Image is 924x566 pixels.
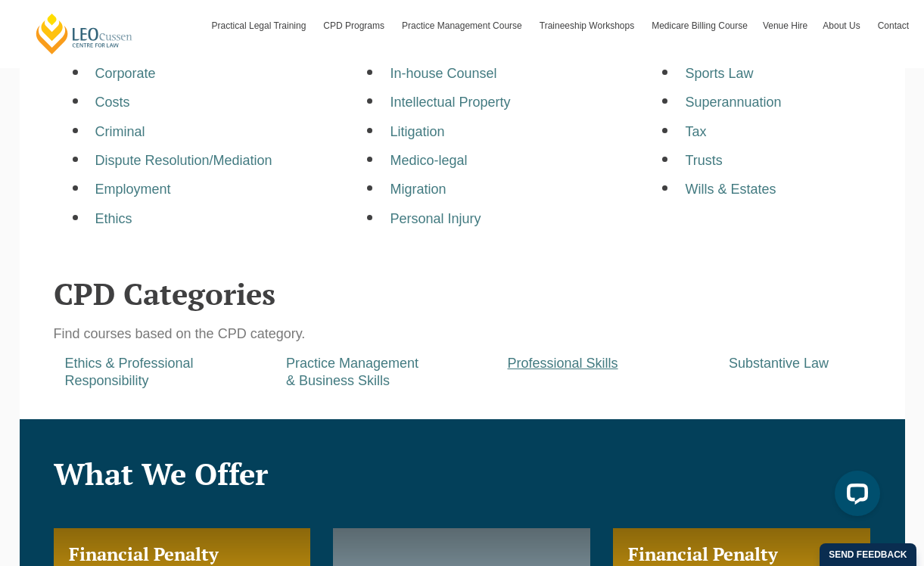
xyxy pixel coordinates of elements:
a: Dispute Resolution/Mediation [95,153,272,168]
a: Criminal [95,124,145,139]
a: Sports Law [685,66,753,81]
a: Traineeship Workshops [532,4,644,48]
a: Migration [390,182,446,197]
a: Intellectual Property [390,95,510,110]
h2: What We Offer [54,457,871,490]
a: Practice Management& Business Skills [286,356,418,388]
h3: Financial Penalty [69,543,296,565]
a: Ethics [95,211,132,226]
a: [PERSON_NAME] Centre for Law [34,12,135,55]
a: Personal Injury [390,211,481,226]
a: Professional Skills [508,356,618,371]
a: Employment [95,182,171,197]
a: About Us [815,4,870,48]
a: Tax [685,124,706,139]
a: Practice Management Course [394,4,532,48]
a: In-house Counsel [390,66,496,81]
a: Superannuation [685,95,781,110]
a: Costs [95,95,130,110]
p: Find courses based on the CPD category. [54,325,871,343]
a: Medicare Billing Course [644,4,755,48]
a: CPD Programs [316,4,394,48]
a: Contact [870,4,916,48]
h2: CPD Categories [54,277,871,310]
a: Corporate [95,66,156,81]
h3: Financial Penalty [628,543,855,565]
a: Medico-legal [390,153,467,168]
a: Ethics & Professional Responsibility [65,356,194,388]
iframe: LiveChat chat widget [823,465,886,528]
a: Trusts [685,153,722,168]
a: Venue Hire [755,4,815,48]
a: Substantive Law [729,356,829,371]
a: Litigation [390,124,444,139]
a: Wills & Estates [685,182,776,197]
a: Practical Legal Training [204,4,316,48]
